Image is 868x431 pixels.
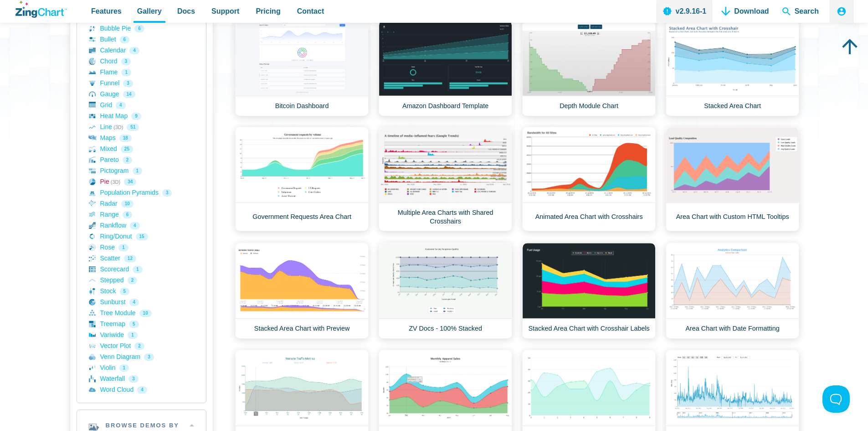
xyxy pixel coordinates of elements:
span: Docs [177,5,195,17]
span: Pricing [256,5,280,17]
a: Area Chart with Custom HTML Tooltips [666,127,799,231]
span: Features [91,5,122,17]
span: Gallery [137,5,162,17]
span: Support [211,5,239,17]
a: Amazon Dashboard Template [379,20,512,116]
a: Stacked Area Chart [666,20,799,116]
a: ZV Docs - 100% Stacked [379,243,512,339]
a: ZingChart Logo. Click to return to the homepage [15,1,67,18]
iframe: Toggle Customer Support [822,385,850,413]
a: Area Chart with Date Formatting [666,243,799,339]
a: Stacked Area Chart with Preview [235,243,369,339]
a: Depth Module Chart [522,20,656,116]
a: Bitcoin Dashboard [235,20,369,116]
span: Contact [297,5,324,17]
a: Multiple Area Charts with Shared Crosshairs [379,127,512,231]
a: Government Requests Area Chart [235,127,369,231]
a: Animated Area Chart with Crosshairs [522,127,656,231]
a: Stacked Area Chart with Crosshair Labels [522,243,656,339]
